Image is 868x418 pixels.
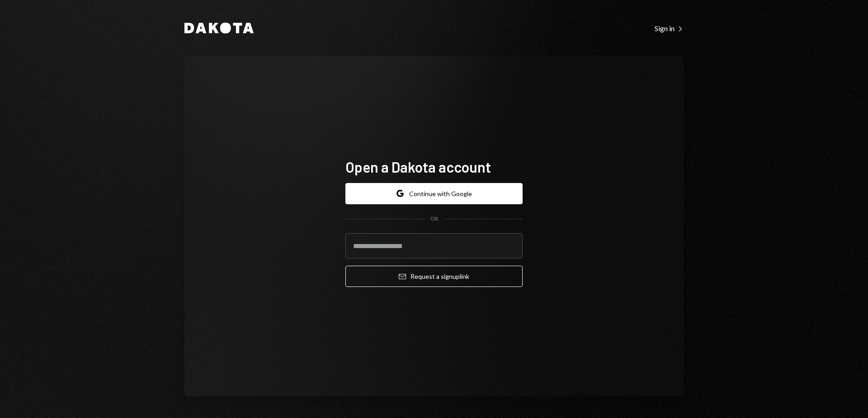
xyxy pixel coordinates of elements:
button: Request a signuplink [345,266,523,287]
button: Continue with Google [345,183,523,204]
a: Sign in [655,23,684,33]
div: OR [430,215,438,223]
h1: Open a Dakota account [345,158,523,176]
div: Sign in [655,24,684,33]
